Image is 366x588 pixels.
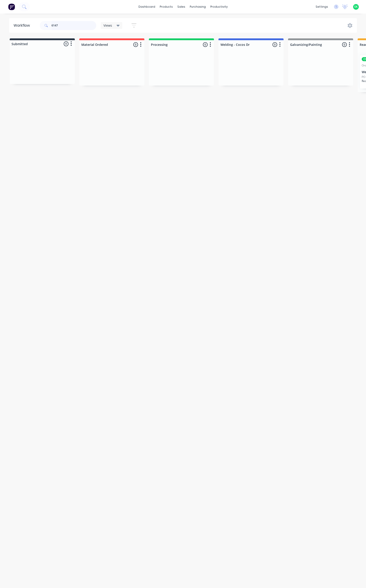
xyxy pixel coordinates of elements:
div: sales [175,3,188,10]
div: purchasing [188,3,208,10]
img: Factory [8,3,15,10]
span: Views [103,23,112,28]
div: settings [313,3,330,10]
div: productivity [208,3,230,10]
div: products [157,3,175,10]
span: SK [354,5,358,9]
a: dashboard [136,3,157,10]
input: Search for orders... [52,21,96,30]
div: Workflow [14,23,32,28]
